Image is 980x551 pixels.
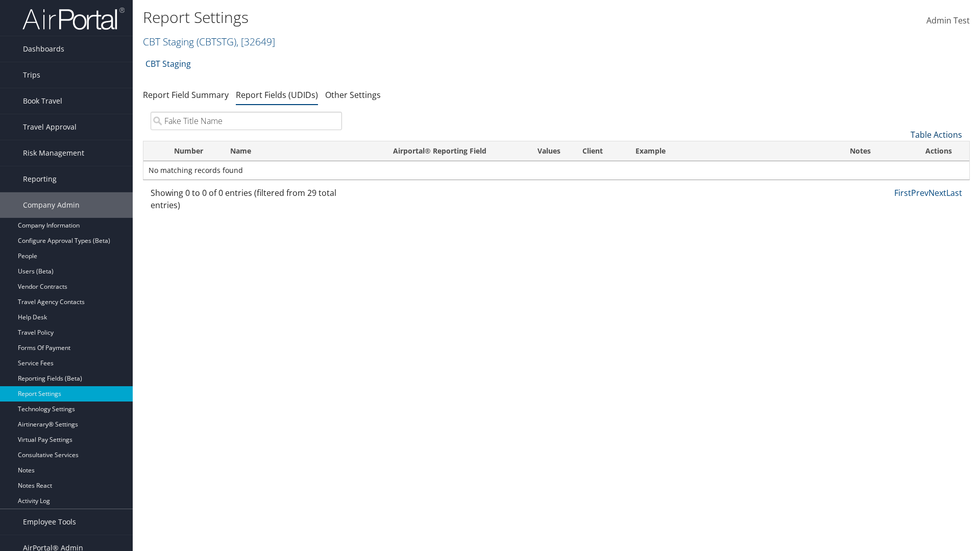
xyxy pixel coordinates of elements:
[911,129,962,140] a: Table Actions
[894,187,911,198] a: First
[143,161,969,180] td: No matching records found
[151,187,342,216] div: Showing 0 to 0 of 0 entries (filtered from 29 total entries)
[384,141,525,161] th: Airportal&reg; Reporting Field
[626,141,841,161] th: Example
[23,140,84,166] span: Risk Management
[23,509,76,535] span: Employee Tools
[23,114,77,140] span: Travel Approval
[23,88,62,114] span: Book Travel
[573,141,626,161] th: Client
[165,141,221,161] th: Number
[143,89,229,101] a: Report Field Summary
[928,187,946,198] a: Next
[143,35,275,48] a: CBT Staging
[143,7,694,28] h1: Report Settings
[525,141,573,161] th: Values
[22,7,125,31] img: airportal-logo.png
[143,141,165,161] th: : activate to sort column descending
[23,192,80,218] span: Company Admin
[23,36,64,62] span: Dashboards
[23,166,57,192] span: Reporting
[23,62,40,88] span: Trips
[916,141,969,161] th: Actions
[841,141,916,161] th: Notes
[151,112,342,130] input: Search
[236,35,275,48] span: , [ 32649 ]
[926,5,970,37] a: Admin Test
[236,89,318,101] a: Report Fields (UDIDs)
[145,54,191,74] a: CBT Staging
[197,35,236,48] span: ( CBTSTG )
[221,141,384,161] th: Name
[946,187,962,198] a: Last
[911,187,928,198] a: Prev
[926,15,970,26] span: Admin Test
[325,89,381,101] a: Other Settings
